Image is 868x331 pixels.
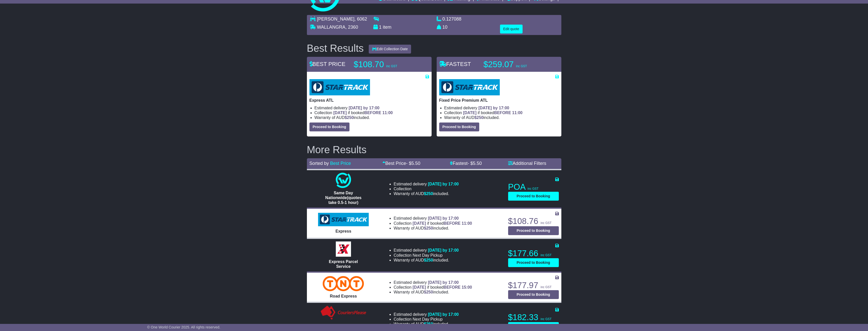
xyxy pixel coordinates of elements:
span: 11:00 [462,221,472,225]
button: Proceed to Booking [309,123,349,131]
span: $ [424,226,433,230]
span: 250 [426,258,433,262]
img: Border Express: Express Parcel Service [336,241,351,257]
span: if booked [463,111,522,115]
span: - $ [406,161,420,166]
span: if booked [333,111,393,115]
span: 250 [477,115,484,120]
p: Fixed Price Premium ATL [439,98,559,103]
span: Next Day Pickup [413,317,442,321]
span: if booked [413,285,472,289]
li: Collection [315,110,429,115]
a: Additional Filters [508,161,546,166]
span: 10 [442,25,448,30]
span: if booked [413,221,472,225]
a: Fastest- $5.50 [450,161,482,166]
span: $ [474,115,484,120]
span: WALLANGRA [317,25,345,30]
span: - $ [468,161,482,166]
span: inc GST [528,187,539,190]
span: item [383,25,392,30]
span: 5.50 [411,161,420,166]
span: $ [424,191,433,196]
button: Edit quote [500,25,523,33]
img: StarTrack: Fixed Price Premium ATL [439,79,500,95]
p: $177.66 [508,248,559,258]
span: [DATE] by 17:00 [349,106,380,110]
span: 11:00 [382,111,393,115]
a: Best Price [330,161,351,166]
span: [DATE] by 17:00 [428,280,459,285]
span: [DATE] by 17:00 [428,182,459,186]
li: Warranty of AUD included. [394,191,459,196]
span: BEFORE [494,111,511,115]
span: inc GST [541,285,551,289]
span: [DATE] [413,285,426,289]
span: 250 [426,191,433,196]
span: BEFORE [444,221,460,225]
li: Collection [394,221,472,226]
span: inc GST [541,253,551,257]
span: BEFORE [364,111,381,115]
li: Estimated delivery [444,106,559,110]
img: One World Courier: Same Day Nationwide(quotes take 0.5-1 hour) [336,173,351,188]
p: $177.97 [508,280,559,290]
span: [DATE] by 17:00 [428,248,459,252]
a: Best Price- $5.50 [382,161,420,166]
span: Express Parcel Service [329,259,358,269]
li: Warranty of AUD included. [394,226,472,231]
li: Warranty of AUD included. [394,322,459,326]
div: Best Results [304,43,366,54]
span: [DATE] by 17:00 [428,216,459,220]
li: Warranty of AUD included. [315,115,429,120]
span: 15:00 [462,285,472,289]
span: [DATE] [413,221,426,225]
span: inc GST [541,221,551,225]
span: inc GST [516,64,527,68]
li: Estimated delivery [394,182,459,186]
span: $ [345,115,354,120]
span: [DATE] by 17:00 [428,312,459,317]
span: [DATE] [463,111,476,115]
button: Proceed to Booking [508,192,559,201]
span: inc GST [386,64,397,68]
span: [DATE] by 17:00 [478,106,509,110]
p: $259.07 [484,59,547,69]
li: Warranty of AUD included. [444,115,559,120]
span: 250 [426,226,433,230]
span: $ [424,258,433,262]
img: Couriers Please: Standard - Signature Required [320,305,367,321]
span: Express [336,229,351,233]
li: Estimated delivery [394,312,459,317]
button: Proceed to Booking [508,322,559,331]
span: 250 [426,322,433,326]
button: Edit Collection Date [369,45,411,54]
li: Warranty of AUD included. [394,258,459,263]
span: BEST PRICE [309,61,345,67]
h2: More Results [307,144,561,155]
p: Express ATL [309,98,429,103]
img: TNT Domestic: Road Express [323,276,364,291]
span: 11:00 [512,111,523,115]
span: 250 [347,115,354,120]
p: $182.33 [508,312,559,322]
span: $ [424,290,433,294]
li: Estimated delivery [394,216,472,221]
button: Proceed to Booking [508,258,559,267]
span: Sorted by [309,161,329,166]
button: Proceed to Booking [508,290,559,299]
button: Proceed to Booking [439,123,479,131]
span: [PERSON_NAME] [317,16,355,22]
li: Collection [394,253,459,258]
li: Collection [394,317,459,322]
span: $ [424,322,433,326]
span: Next Day Pickup [413,253,442,257]
span: FASTEST [439,61,471,67]
p: $108.76 [508,216,559,226]
li: Collection [394,186,459,191]
span: 250 [426,290,433,294]
span: Same Day Nationwide(quotes take 0.5-1 hour) [325,191,361,205]
span: [DATE] [333,111,347,115]
li: Collection [444,110,559,115]
img: StarTrack: Express [318,213,369,227]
